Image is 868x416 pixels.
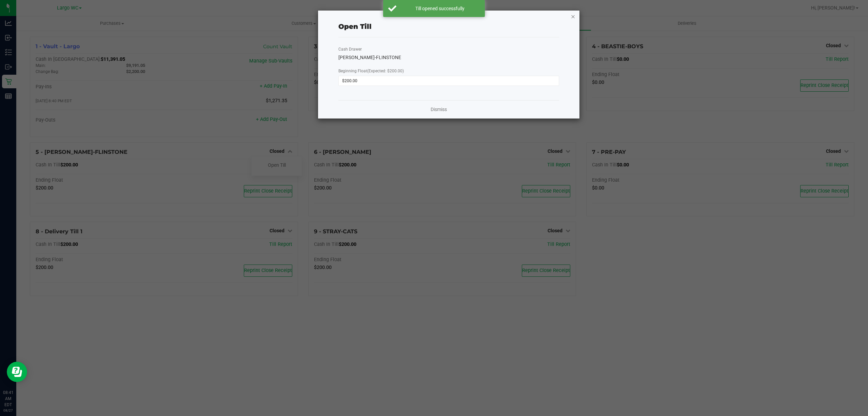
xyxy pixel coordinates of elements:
[338,69,404,73] span: Beginning Float
[400,5,480,12] div: Till opened successfully
[338,54,559,61] div: [PERSON_NAME]-FLINSTONE
[367,69,404,73] span: (Expected: $200.00)
[431,106,447,113] a: Dismiss
[338,46,362,52] label: Cash Drawer
[338,21,372,32] div: Open Till
[7,362,27,382] iframe: Resource center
